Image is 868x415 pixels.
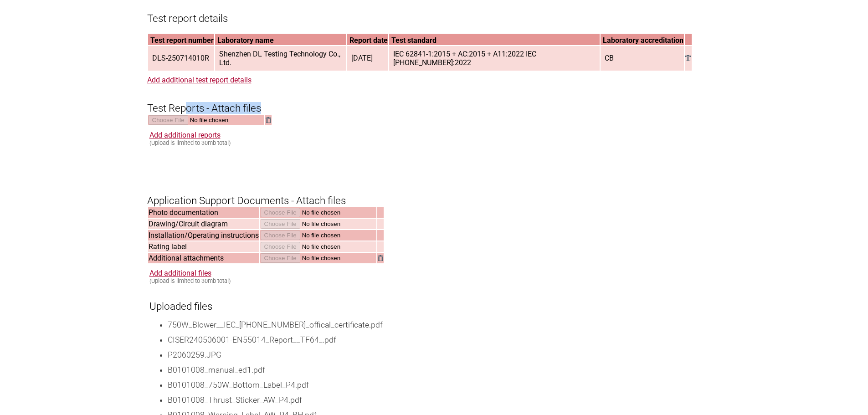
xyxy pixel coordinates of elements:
[389,34,600,45] th: Test standard
[348,51,376,66] span: [DATE]
[148,253,259,263] td: Additional attachments
[601,34,684,45] th: Laboratory accreditation
[148,207,259,218] td: Photo documentation
[168,395,721,406] li: B0101008_Thrust_Sticker_AW_P4.pdf
[168,379,721,391] li: B0101008_750W_Bottom_Label_P4.pdf
[390,46,599,70] span: IEC 62841-1:2015 + AC:2015 + A11:2022 IEC [PHONE_NUMBER]:2022
[149,139,231,146] small: (Upload is limited to 30mb total)
[147,179,721,206] h3: Application Support Documents - Attach files
[149,131,221,139] a: Add additional reports
[168,319,721,331] li: 750W_Blower__IEC_[PHONE_NUMBER]_offical_certificate.pdf
[168,364,721,376] li: B0101008_manual_ed1.pdf
[685,55,691,61] img: Remove
[148,219,259,229] td: Drawing/Circuit diagram
[168,349,721,361] li: P2060259.JPG
[266,117,271,123] img: Remove
[347,34,388,45] th: Report date
[215,34,347,45] th: Laboratory name
[148,241,259,252] td: Rating label
[378,255,383,261] img: Remove
[149,277,231,284] small: (Upload is limited to 30mb total)
[148,34,214,45] th: Test report number
[149,51,213,66] span: DLS-250714010R
[148,230,259,241] td: Installation/Operating instructions
[147,76,252,84] a: Add additional test report details
[168,334,721,346] li: CISER240506001-EN55014_Report__TF64_.pdf
[601,51,617,66] span: CB
[149,291,721,312] h3: Uploaded files
[147,87,721,114] h3: Test Reports - Attach files
[149,269,211,277] a: Add additional files
[216,46,346,70] span: Shenzhen DL Testing Technology Co., Ltd.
